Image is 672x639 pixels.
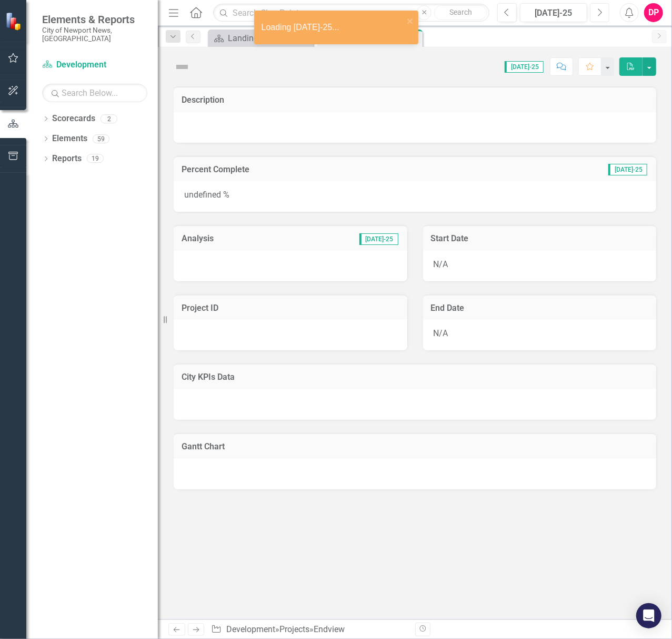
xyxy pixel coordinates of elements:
[423,251,657,281] div: N/A
[228,32,297,45] div: Landing Page
[213,4,489,22] input: Search ClearPoint...
[636,603,661,628] div: Open Intercom Messenger
[211,624,407,636] div: » »
[314,624,345,634] div: Endview
[174,181,656,212] div: undefined %
[182,165,475,174] h3: Percent Complete
[359,233,398,245] span: [DATE]-25
[608,164,647,175] span: [DATE]-25
[431,303,649,313] h3: End Date
[407,15,414,27] button: close
[42,59,147,71] a: Development
[93,134,109,143] div: 59
[505,61,544,73] span: [DATE]-25
[182,95,648,105] h3: Description
[182,372,648,382] h3: City KPIs Data
[431,234,649,243] h3: Start Date
[101,114,117,123] div: 2
[520,3,587,22] button: [DATE]-25
[182,442,648,451] h3: Gantt Chart
[182,303,399,313] h3: Project ID
[52,133,87,145] a: Elements
[434,5,487,20] button: Search
[5,12,24,30] img: ClearPoint Strategy
[524,7,584,19] div: [DATE]-25
[42,84,147,102] input: Search Below...
[174,58,190,75] img: Not Defined
[52,113,95,125] a: Scorecards
[449,8,472,16] span: Search
[644,3,663,22] button: DP
[423,320,657,350] div: N/A
[42,13,147,26] span: Elements & Reports
[210,32,297,45] a: Landing Page
[226,624,275,634] a: Development
[52,153,82,165] a: Reports
[42,26,147,43] small: City of Newport News, [GEOGRAPHIC_DATA]
[279,624,309,634] a: Projects
[182,234,278,243] h3: Analysis
[87,154,104,163] div: 19
[262,22,404,34] div: Loading [DATE]-25...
